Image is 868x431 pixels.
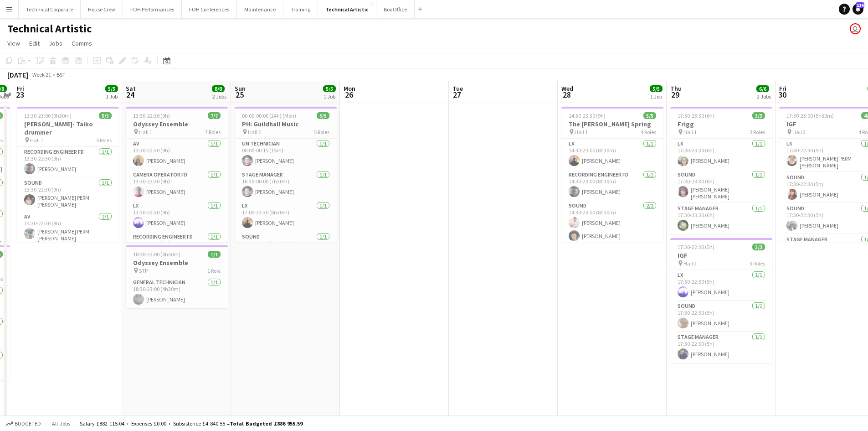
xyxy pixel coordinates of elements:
[853,4,863,15] a: 114
[376,0,415,18] button: Box Office
[643,112,656,119] span: 5/5
[126,259,228,267] h3: Odyssey Ensemble
[792,129,806,135] span: Hall 2
[126,120,228,128] h3: Odyssey Ensemble
[205,129,221,135] span: 7 Roles
[560,89,573,100] span: 28
[182,0,237,18] button: FOH Conferences
[850,23,861,34] app-user-avatar: Abby Hubbard
[235,201,337,232] app-card-role: LX1/117:00-23:30 (6h30m)[PERSON_NAME]
[235,232,337,263] app-card-role: Sound1/117:00-23:30 (6h30m)
[5,419,42,429] button: Budgeted
[207,267,221,274] span: 1 Role
[133,251,180,258] span: 18:30-23:00 (4h30m)
[248,129,261,135] span: Hall 2
[81,0,123,18] button: House Crew
[452,84,463,93] span: Tue
[344,84,355,93] span: Mon
[233,89,246,100] span: 25
[669,89,682,100] span: 29
[683,260,697,267] span: Hall 2
[314,129,329,135] span: 5 Roles
[17,178,119,212] app-card-role: Sound1/113:30-22:30 (9h)[PERSON_NAME] PERM [PERSON_NAME]
[7,22,92,36] h1: Technical Artistic
[212,93,226,100] div: 2 Jobs
[235,120,337,128] h3: PH: Guildhall Music
[126,170,228,201] app-card-role: Camera Operator FD1/113:30-22:30 (9h)[PERSON_NAME]
[750,129,765,135] span: 3 Roles
[15,421,41,427] span: Budgeted
[670,238,772,363] app-job-card: 17:30-22:30 (5h)3/3IGF Hall 23 RolesLX1/117:30-22:30 (5h)[PERSON_NAME]Sound1/117:30-22:30 (5h)[PE...
[126,201,228,232] app-card-role: LX1/113:30-22:30 (9h)[PERSON_NAME]
[235,107,337,242] app-job-card: 00:00-00:00 (24h) (Mon)5/5PH: Guildhall Music Hall 25 RolesUN Technician1/100:00-00:15 (15m)[PERS...
[30,71,53,78] span: Week 21
[650,85,663,92] span: 5/5
[17,107,119,242] app-job-card: 13:30-23:00 (9h30m)5/5[PERSON_NAME]- Taiko drummer Hall 15 RolesRecording Engineer FD1/113:30-22:...
[24,112,72,119] span: 13:30-23:00 (9h30m)
[126,84,136,93] span: Sat
[30,137,43,144] span: Hall 1
[670,332,772,363] app-card-role: Stage Manager1/117:30-22:30 (5h)[PERSON_NAME]
[779,84,786,93] span: Fri
[7,39,20,47] span: View
[80,420,303,427] div: Salary £882 115.04 + Expenses £0.00 + Subsistence £4 840.55 =
[561,201,663,245] app-card-role: Sound2/214:30-23:00 (8h30m)[PERSON_NAME][PERSON_NAME]
[561,107,663,242] app-job-card: 14:30-23:30 (9h)5/5The [PERSON_NAME] Spring Hall 14 RolesLX1/114:30-23:00 (8h30m)[PERSON_NAME]Rec...
[237,0,283,18] button: Maintenance
[208,112,221,119] span: 7/7
[678,112,714,119] span: 17:30-23:30 (6h)
[569,112,606,119] span: 14:30-23:30 (9h)
[575,129,588,135] span: Hall 1
[670,170,772,203] app-card-role: Sound1/117:30-23:30 (6h)[PERSON_NAME] [PERSON_NAME]
[670,301,772,332] app-card-role: Sound1/117:30-22:30 (5h)[PERSON_NAME]
[324,93,335,100] div: 1 Job
[670,203,772,234] app-card-role: Stage Manager1/117:30-23:30 (6h)[PERSON_NAME]
[126,277,228,308] app-card-role: General Technician1/118:30-23:00 (4h30m)[PERSON_NAME]
[96,137,112,144] span: 5 Roles
[752,244,765,250] span: 3/3
[50,420,72,427] span: All jobs
[126,139,228,170] app-card-role: AV1/113:30-22:30 (9h)[PERSON_NAME]
[856,2,864,8] span: 114
[650,93,662,100] div: 1 Job
[7,70,28,79] div: [DATE]
[342,89,355,100] span: 26
[235,139,337,170] app-card-role: UN Technician1/100:00-00:15 (15m)[PERSON_NAME]
[323,85,336,92] span: 5/5
[641,129,656,135] span: 4 Roles
[670,84,682,93] span: Thu
[670,107,772,234] app-job-card: 17:30-23:30 (6h)3/3Frigg Hall 13 RolesLX1/117:30-23:30 (6h)[PERSON_NAME]Sound1/117:30-23:30 (6h)[...
[670,270,772,301] app-card-role: LX1/117:30-22:30 (5h)[PERSON_NAME]
[212,85,225,92] span: 8/8
[68,37,96,49] a: Comms
[561,120,663,128] h3: The [PERSON_NAME] Spring
[17,147,119,178] app-card-role: Recording Engineer FD1/113:30-22:30 (9h)[PERSON_NAME]
[49,39,62,47] span: Jobs
[26,37,43,49] a: Edit
[317,112,329,119] span: 5/5
[105,85,118,92] span: 5/5
[139,267,148,274] span: STP
[106,93,118,100] div: 1 Job
[283,0,318,18] button: Training
[99,112,112,119] span: 5/5
[17,120,119,136] h3: [PERSON_NAME]- Taiko drummer
[561,139,663,170] app-card-role: LX1/114:30-23:00 (8h30m)[PERSON_NAME]
[123,0,182,18] button: FOH Performances
[126,232,228,263] app-card-role: Recording Engineer FD1/113:30-22:30 (9h)
[126,245,228,308] app-job-card: 18:30-23:00 (4h30m)1/1Odyssey Ensemble STP1 RoleGeneral Technician1/118:30-23:00 (4h30m)[PERSON_N...
[126,107,228,242] app-job-card: 13:30-22:30 (9h)7/7Odyssey Ensemble Hall 17 RolesAV1/113:30-22:30 (9h)[PERSON_NAME]Camera Operato...
[451,89,463,100] span: 27
[19,0,81,18] button: Technical Corporate
[757,93,771,100] div: 2 Jobs
[133,112,170,119] span: 13:30-22:30 (9h)
[678,244,714,250] span: 17:30-22:30 (5h)
[670,120,772,128] h3: Frigg
[752,112,765,119] span: 3/3
[561,84,573,93] span: Wed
